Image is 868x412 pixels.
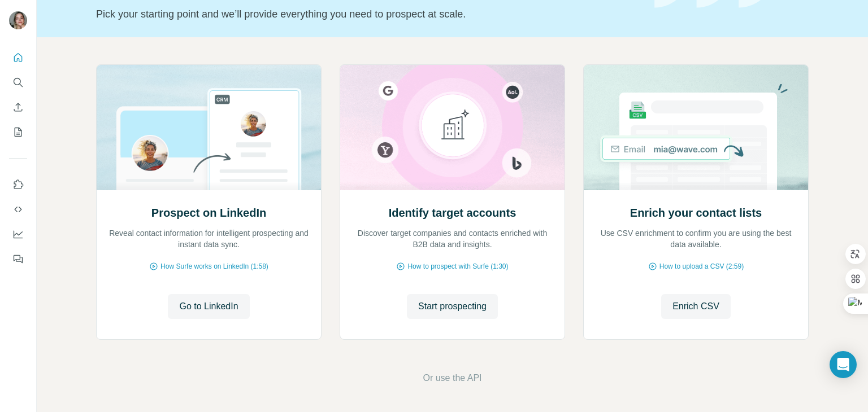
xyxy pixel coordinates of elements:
button: Enrich CSV [9,97,27,117]
span: How to prospect with Surfe (1:30) [407,261,508,271]
p: Pick your starting point and we’ll provide everything you need to prospect at scale. [96,6,641,22]
button: Start prospecting [407,294,498,319]
button: Feedback [9,249,27,269]
img: Identify target accounts [340,65,565,190]
button: Use Surfe API [9,199,27,220]
span: Start prospecting [418,300,487,313]
p: Reveal contact information for intelligent prospecting and instant data sync. [108,227,310,250]
span: How Surfe works on LinkedIn (1:58) [160,261,268,271]
button: Dashboard [9,224,27,244]
img: Enrich your contact lists [583,65,809,190]
span: Go to LinkedIn [179,300,238,313]
p: Use CSV enrichment to confirm you are using the best data available. [595,227,797,250]
button: My lists [9,122,27,142]
img: Prospect on LinkedIn [96,65,322,190]
h2: Enrich your contact lists [630,205,762,221]
button: Or use the API [423,371,481,385]
button: Quick start [9,47,27,68]
h2: Identify target accounts [389,205,517,221]
p: Discover target companies and contacts enriched with B2B data and insights. [351,227,553,250]
span: How to upload a CSV (2:59) [659,261,744,271]
h2: Prospect on LinkedIn [151,205,266,221]
span: Enrich CSV [672,300,719,313]
button: Search [9,72,27,93]
button: Use Surfe on LinkedIn [9,174,27,195]
button: Enrich CSV [661,294,731,319]
img: Avatar [9,11,27,29]
div: Open Intercom Messenger [830,351,857,378]
button: Go to LinkedIn [168,294,249,319]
